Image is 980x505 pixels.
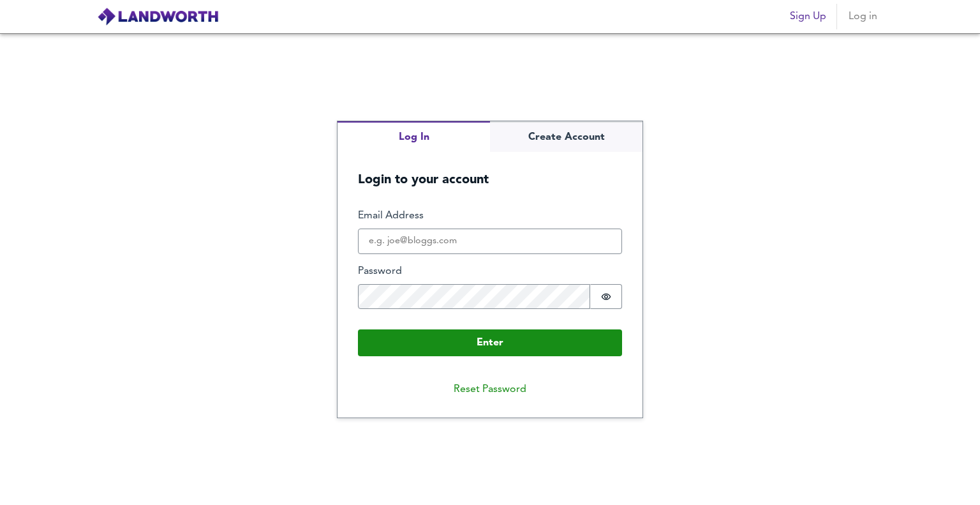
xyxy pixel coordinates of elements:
[590,284,622,310] button: Show password
[338,152,642,188] h5: Login to your account
[785,4,831,29] button: Sign Up
[443,377,537,402] button: Reset Password
[358,329,622,356] button: Enter
[97,7,219,26] img: logo
[847,8,878,26] span: Log in
[358,264,622,279] label: Password
[490,121,642,153] button: Create Account
[358,229,622,254] input: e.g. joe@bloggs.com
[842,4,883,29] button: Log in
[338,121,490,153] button: Log In
[358,209,622,223] label: Email Address
[790,8,826,26] span: Sign Up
